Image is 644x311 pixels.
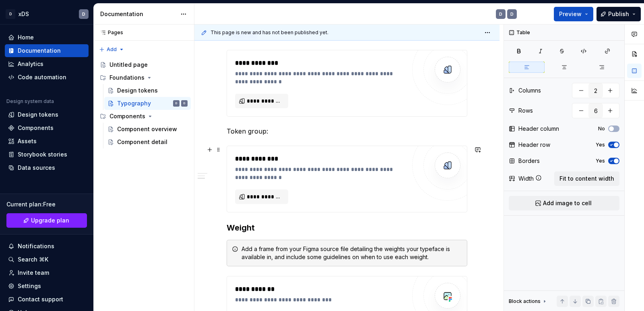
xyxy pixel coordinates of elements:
div: D [184,99,185,107]
div: Component overview [117,125,177,133]
span: Add [107,46,117,53]
a: Untitled page [97,58,191,71]
a: Settings [5,280,89,292]
div: Home [18,33,34,41]
div: Typography [117,99,151,107]
span: Upgrade plan [31,216,69,224]
a: Component overview [104,123,191,136]
a: TypographyDD [104,97,191,110]
a: Invite team [5,266,89,279]
a: Design tokens [104,84,191,97]
a: Code automation [5,71,89,84]
label: No [598,126,605,132]
div: Documentation [100,10,176,18]
span: Add image to cell [543,199,592,207]
div: Header column [518,125,559,133]
button: Fit to content width [554,171,619,186]
button: DxDSD [2,5,92,23]
div: Current plan : Free [6,200,87,208]
div: Components [97,110,191,123]
div: Components [109,112,145,120]
div: Pages [97,29,123,36]
div: Component detail [117,138,167,146]
div: Design tokens [18,111,58,119]
button: Preview [554,7,593,21]
div: Rows [518,107,533,115]
div: D [6,9,15,19]
div: Foundations [109,74,144,82]
a: Documentation [5,44,89,57]
div: Data sources [18,164,55,172]
p: Token group: [227,126,467,136]
a: Home [5,31,89,44]
a: Analytics [5,58,89,70]
div: Header row [518,141,550,149]
div: D [510,11,514,17]
div: Assets [18,137,37,145]
div: Borders [518,157,540,165]
div: Page tree [97,58,191,148]
div: Design system data [6,98,54,105]
a: Component detail [104,136,191,148]
div: Analytics [18,60,43,68]
div: Contact support [18,295,63,303]
span: Fit to content width [559,175,614,183]
div: Documentation [18,47,61,55]
span: Preview [559,10,582,18]
div: Foundations [97,71,191,84]
button: Notifications [5,240,89,253]
button: Search ⌘K [5,253,89,266]
button: Add image to cell [509,196,619,210]
div: Columns [518,87,541,95]
div: Storybook stories [18,150,67,159]
button: Upgrade plan [6,213,87,228]
div: Search ⌘K [18,255,48,264]
a: Storybook stories [5,148,89,161]
div: Components [18,124,54,132]
button: Publish [597,7,641,21]
div: Notifications [18,242,54,250]
a: Design tokens [5,108,89,121]
span: This page is new and has not been published yet. [211,29,328,36]
label: Yes [596,142,605,148]
div: Untitled page [109,61,148,69]
label: Yes [596,158,605,164]
div: D [175,99,177,107]
div: D [82,11,85,17]
div: Invite team [18,269,49,277]
h3: Weight [227,222,467,233]
div: Width [518,175,534,183]
div: Design tokens [117,87,158,95]
a: Components [5,122,89,134]
a: Data sources [5,161,89,174]
div: D [499,11,502,17]
span: Publish [608,10,629,18]
button: Add [97,44,127,55]
button: Contact support [5,293,89,306]
div: xDS [19,10,29,18]
div: Block actions [509,296,548,307]
a: Assets [5,135,89,148]
div: Settings [18,282,41,290]
div: Add a frame from your Figma source file detailing the weights your typeface is available in, and ... [242,245,462,261]
div: Code automation [18,73,66,81]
